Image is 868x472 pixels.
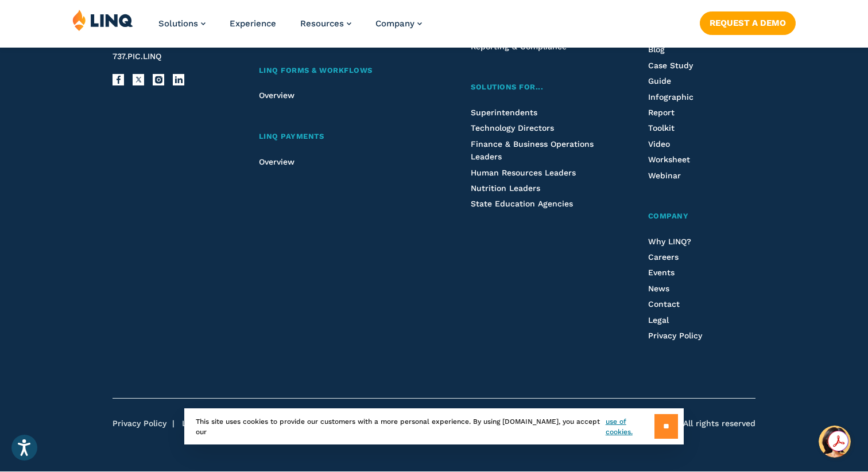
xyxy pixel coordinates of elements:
a: Company [648,210,755,223]
a: Toolkit [648,123,675,132]
a: Case Study [648,61,693,70]
a: Guide [648,76,671,85]
a: Instagram [153,74,164,85]
a: Solutions [158,18,206,29]
a: Superintendents [471,108,537,117]
span: Resources [300,18,344,29]
span: LINQ Payments [259,132,324,141]
a: Company [375,18,422,29]
a: Privacy Policy [648,331,702,340]
a: State Education Agencies [471,199,573,208]
a: Video [648,139,670,149]
span: LINQ Forms & Workflows [259,66,373,75]
a: Experience [230,18,276,29]
span: 737.PIC.LINQ [113,52,161,61]
a: Overview [259,157,294,166]
a: Report [648,108,675,117]
span: Solutions [158,18,198,29]
a: X [133,74,144,85]
a: Infographic [648,92,693,102]
a: Overview [259,91,294,100]
a: Legal [182,419,203,428]
a: Why LINQ? [648,237,691,246]
a: LINQ Payments [259,131,424,143]
a: LINQ Forms & Workflows [259,65,424,77]
a: News [648,284,669,293]
nav: Button Navigation [700,9,796,34]
button: Hello, have a question? Let’s chat. [819,426,851,458]
a: Resources [300,18,351,29]
span: Company [375,18,414,29]
a: Reporting & Compliance [471,42,567,51]
div: This site uses cookies to provide our customers with a more personal experience. By using [DOMAIN... [184,408,684,444]
a: use of cookies. [606,416,654,437]
a: Privacy Policy [113,419,166,428]
a: Worksheet [648,155,690,164]
img: LINQ | K‑12 Software [72,9,133,31]
a: Finance & Business Operations Leaders [471,139,594,161]
a: Webinar [648,171,681,180]
a: Human Resources Leaders [471,168,576,177]
a: Legal [648,315,669,325]
a: Nutrition Leaders [471,184,540,193]
a: Blog [648,45,665,54]
span: Company [648,212,689,220]
a: Careers [648,252,679,262]
a: Technology Directors [471,123,554,132]
a: Facebook [113,74,124,85]
a: Events [648,268,675,277]
a: Request a Demo [700,11,796,34]
nav: Primary Navigation [158,9,422,47]
a: Contact [648,299,680,309]
a: LinkedIn [173,74,184,85]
